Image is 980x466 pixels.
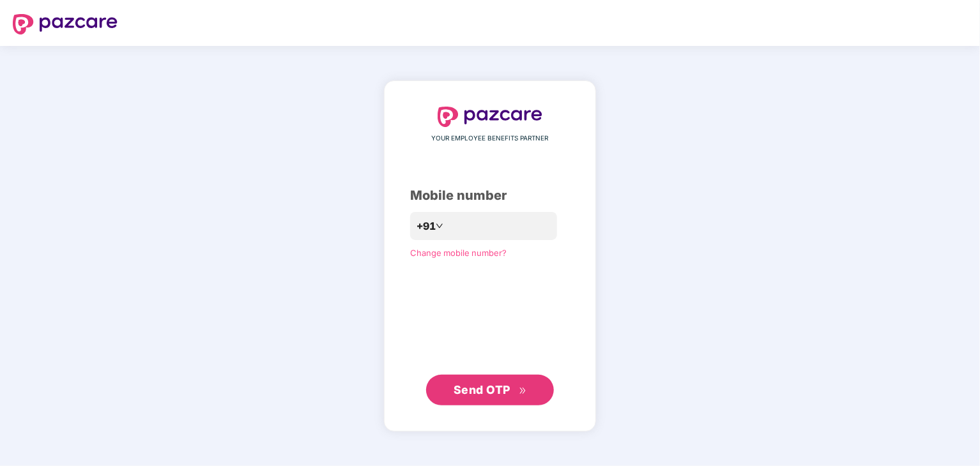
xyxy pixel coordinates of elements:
[438,107,542,127] img: logo
[436,222,443,230] span: down
[13,14,118,34] img: logo
[432,133,549,144] span: YOUR EMPLOYEE BENEFITS PARTNER
[454,383,510,396] span: Send OTP
[519,387,527,395] span: double-right
[426,375,554,405] button: Send OTPdouble-right
[410,186,570,206] div: Mobile number
[410,248,507,258] a: Change mobile number?
[417,218,436,234] span: +91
